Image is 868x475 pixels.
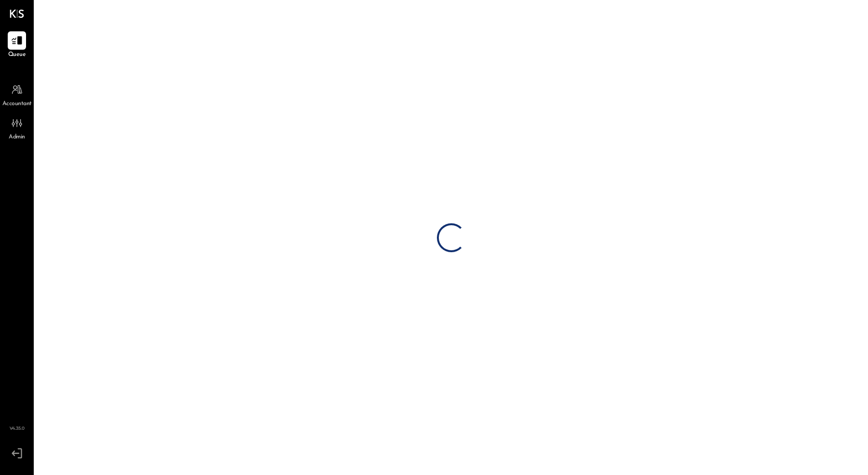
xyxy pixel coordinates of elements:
a: Queue [0,31,33,59]
a: Accountant [0,81,33,109]
span: Queue [8,51,26,59]
span: Accountant [2,100,32,109]
span: Admin [9,133,25,142]
a: Admin [0,114,33,142]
